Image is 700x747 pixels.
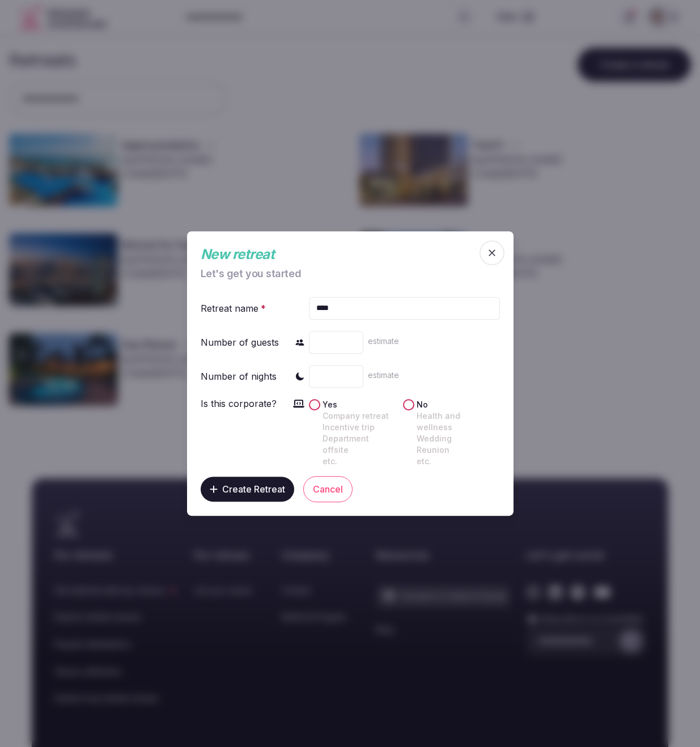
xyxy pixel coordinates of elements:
[303,476,353,502] button: Cancel
[417,399,497,467] label: No
[323,422,396,433] div: Incentive trip
[417,444,497,456] div: Reunion
[368,370,399,380] span: estimate
[323,456,396,467] div: etc.
[201,302,268,315] div: Retreat name
[201,269,477,279] div: Let's get you started
[368,336,399,346] span: estimate
[201,477,294,502] button: Create Retreat
[417,456,497,467] div: etc.
[201,336,279,349] div: Number of guests
[222,483,285,495] span: Create Retreat
[201,397,277,410] div: Is this corporate?
[201,245,477,264] div: New retreat
[323,433,396,456] div: Department offsite
[417,410,497,433] div: Health and wellness
[323,399,396,467] label: Yes
[417,433,497,444] div: Wedding
[323,410,396,422] div: Company retreat
[201,370,277,383] div: Number of nights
